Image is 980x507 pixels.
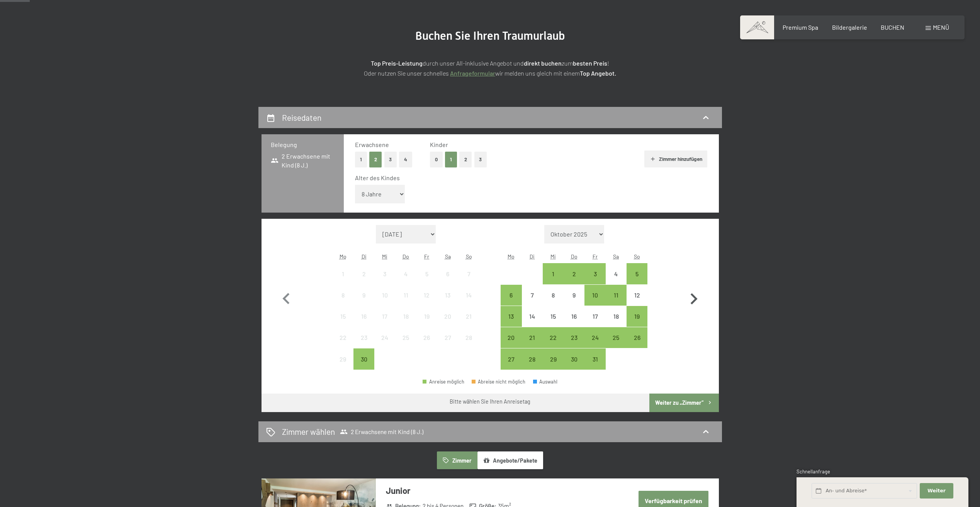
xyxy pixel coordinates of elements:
div: Mon Oct 13 2025 [501,306,521,327]
h2: Reisedaten [282,113,321,122]
div: 9 [564,292,584,311]
div: Fri Sep 26 2025 [416,327,437,348]
div: Alter des Kindes [355,174,701,182]
div: Anreise möglich [584,348,605,369]
div: Thu Sep 25 2025 [396,327,416,348]
abbr: Samstag [445,253,451,260]
div: Anreise möglich [564,263,584,284]
button: Zimmer hinzufügen [644,150,707,167]
div: 16 [354,313,374,333]
div: Sat Sep 20 2025 [437,306,458,327]
div: Anreise nicht möglich [374,306,395,327]
div: 17 [585,313,605,333]
div: Mon Sep 01 2025 [333,263,353,284]
div: Anreise möglich [522,348,543,369]
div: 31 [585,356,605,375]
div: Anreise nicht möglich [543,306,564,327]
div: Sun Sep 21 2025 [458,306,479,327]
div: Anreise möglich [564,348,584,369]
div: 1 [333,271,353,290]
div: Thu Sep 18 2025 [396,306,416,327]
div: Wed Sep 17 2025 [374,306,395,327]
div: Anreise möglich [584,263,605,284]
div: Sun Sep 07 2025 [458,263,479,284]
abbr: Montag [340,253,346,260]
div: Mon Sep 29 2025 [333,348,353,369]
span: Erwachsene [355,141,389,148]
div: 15 [333,313,353,333]
strong: Top Angebot. [580,69,616,77]
div: 5 [627,271,647,290]
div: Sun Oct 26 2025 [627,327,647,348]
div: Anreise nicht möglich [543,285,564,306]
div: Anreise nicht möglich [353,285,374,306]
abbr: Montag [508,253,515,260]
span: Menü [933,24,949,31]
div: Sun Oct 19 2025 [627,306,647,327]
div: 19 [627,313,647,333]
abbr: Mittwoch [382,253,387,260]
span: Weiter [927,487,946,494]
div: 4 [606,271,626,290]
div: 18 [396,313,416,333]
div: Anreise nicht möglich [396,327,416,348]
div: 24 [585,335,605,354]
abbr: Freitag [424,253,429,260]
div: Anreise nicht möglich [458,306,479,327]
div: 26 [627,335,647,354]
div: 28 [523,356,542,375]
div: Anreise nicht möglich [606,306,627,327]
div: Anreise nicht möglich [458,263,479,284]
div: 2 [564,271,584,290]
div: 19 [417,313,436,333]
div: Wed Oct 22 2025 [543,327,564,348]
abbr: Mittwoch [550,253,556,260]
div: Fri Sep 12 2025 [416,285,437,306]
div: Tue Oct 14 2025 [522,306,543,327]
button: Weiter [920,483,953,499]
a: BUCHEN [881,24,904,31]
div: Sat Oct 04 2025 [606,263,627,284]
div: Anreise möglich [543,263,564,284]
div: 8 [544,292,563,311]
div: Tue Oct 07 2025 [522,285,543,306]
div: Sun Sep 28 2025 [458,327,479,348]
div: 28 [459,335,478,354]
abbr: Freitag [593,253,598,260]
div: 25 [396,335,416,354]
div: Wed Sep 03 2025 [374,263,395,284]
h3: Junior [386,485,616,497]
div: Anreise nicht möglich [564,306,584,327]
button: 2 [369,152,382,167]
div: Anreise möglich [501,306,521,327]
div: Anreise nicht möglich [522,285,543,306]
div: 2 [354,271,374,290]
button: Nächster Monat [683,225,705,370]
button: 0 [430,152,443,167]
div: Anreise möglich [584,285,605,306]
div: Anreise möglich [501,327,521,348]
div: Anreise nicht möglich [416,285,437,306]
div: Tue Sep 23 2025 [353,327,374,348]
div: Anreise möglich [627,327,647,348]
div: 24 [375,335,394,354]
button: 1 [355,152,367,167]
div: 13 [501,313,521,333]
div: 27 [501,356,521,375]
abbr: Dienstag [530,253,535,260]
a: Anfrageformular [450,69,495,77]
div: 14 [523,313,542,333]
div: 16 [564,313,584,333]
div: Mon Oct 06 2025 [501,285,521,306]
div: Anreise nicht möglich [333,348,353,369]
div: Anreise nicht möglich [333,263,353,284]
p: durch unser All-inklusive Angebot und zum ! Oder nutzen Sie unser schnelles wir melden uns gleich... [297,58,683,78]
div: Tue Sep 02 2025 [353,263,374,284]
button: Angebote/Pakete [477,451,543,469]
div: 17 [375,313,394,333]
div: Thu Oct 30 2025 [564,348,584,369]
div: Sat Oct 25 2025 [606,327,627,348]
abbr: Donnerstag [403,253,409,260]
div: Fri Oct 17 2025 [584,306,605,327]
